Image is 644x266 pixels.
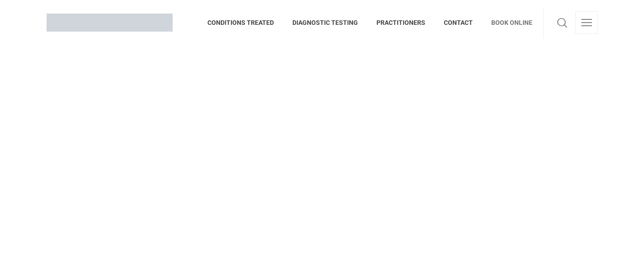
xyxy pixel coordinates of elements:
[283,7,367,38] a: DIAGNOSTIC TESTING
[367,15,435,30] span: PRACTITIONERS
[283,15,367,30] span: DIAGNOSTIC TESTING
[555,11,570,34] a: Search
[482,15,532,30] span: BOOK ONLINE
[207,7,283,38] a: CONDITIONS TREATED
[367,7,435,38] a: PRACTITIONERS
[47,14,173,32] img: Brisbane Naturopath
[207,15,283,30] span: CONDITIONS TREATED
[435,7,482,38] a: CONTACT
[47,7,173,38] a: Brisbane Naturopath
[435,15,482,30] span: CONTACT
[482,7,532,38] a: BOOK ONLINE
